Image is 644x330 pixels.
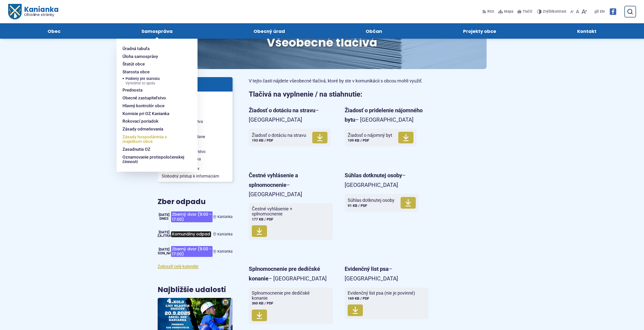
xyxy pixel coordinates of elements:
span: Zasadnutia OZ [122,145,150,153]
p: – [GEOGRAPHIC_DATA] [249,171,333,199]
span: Obecný úrad [254,23,285,39]
span: Starosta obce [122,68,150,76]
span: Komisie pri OZ Kanianka [122,110,169,118]
a: Slobodný prístup k informáciám [158,172,233,180]
span: Prednosta [122,86,142,94]
strong: Čestné vyhlásenie a splnomocnenie [249,172,298,188]
a: Zasadnutia OZ [122,145,185,153]
span: 193 KB / PDF [252,138,273,143]
p: V tejto časti nájdete všeobecné tlačivá, ktoré by ste v komunikácii s obcou mohli využiť. [249,77,428,85]
a: Úradná tabuľa [122,45,185,53]
span: Občan [366,23,382,39]
span: Slobodný prístup k informáciám [162,172,228,180]
a: Podnety pre starostuVyriešme to spolu [126,76,185,86]
a: Komisie pri OZ Kanianka [122,110,185,118]
button: Zvýšiťkontrast [537,6,567,17]
span: Zajtra [157,234,171,238]
span: Tlačiť [523,10,532,14]
button: Tlačiť [516,6,533,17]
span: Splnomocnenie pre dedičské konanie [252,291,323,301]
p: – [GEOGRAPHIC_DATA] [249,106,333,125]
span: Evidenčný list psa (nie je povinné) [348,291,415,296]
img: Prejsť na Facebook stránku [610,8,616,15]
img: Prejsť na domovskú stránku [8,4,21,19]
p: – [GEOGRAPHIC_DATA] [345,106,428,125]
a: Projekty obce [428,23,532,39]
h3: Najbližšie udalosti [158,286,226,294]
a: Úloha samosprávy [122,53,185,60]
span: 109 KB / PDF [348,138,369,143]
span: EN [600,9,605,15]
strong: Súhlas dotknutej osoby [345,172,402,179]
span: Komunálny odpad [171,231,211,237]
span: [DATE] [159,247,170,252]
span: Súhlas dotknutej osoby [348,198,394,203]
span: Všeobecné tlačivá [267,34,377,51]
a: Evidenčný list psa (nie je povinné)169 KB / PDF [345,288,428,319]
a: Hlavný kontrolór obce [122,102,185,110]
strong: Tlačivá na vyplnenie / na stiahnutie: [249,90,362,98]
span: 360 KB / PDF [252,301,273,305]
a: Občan [330,23,418,39]
span: 169 KB / PDF [348,296,369,301]
span: Podnety pre starostu [126,76,160,86]
a: Žiadosť o dotáciu na stravu193 KB / PDF [249,129,330,146]
a: Starosta obce [122,68,185,76]
a: Komunálny odpad Kanianka [DATE] Zajtra [158,228,233,240]
a: Mapa [497,6,514,17]
a: Súhlas dotknutej osoby91 KB / PDF [345,194,419,212]
span: Oficiálne stránky [24,13,58,16]
span: Kanianka [217,249,233,254]
strong: Evidenčný list psa [345,266,389,272]
span: Zvýšiť [543,9,553,14]
p: – [GEOGRAPHIC_DATA] [345,171,428,190]
a: Zberný dvor (9:00 - 17:00) Kanianka [DATE] Dnes [158,209,233,224]
span: Obec [48,23,60,39]
button: Zmenšiť veľkosť písma [569,6,575,17]
span: Žiadosť o dotáciu na stravu [252,133,306,138]
span: Samospráva [141,23,173,39]
a: Samospráva [106,23,208,39]
a: Žiadosť o nájomný byt109 KB / PDF [345,129,417,146]
a: Čestné vyhlásenie + splnomocnenie177 KB / PDF [249,203,333,240]
span: 177 KB / PDF [252,217,273,222]
span: Žiadosť o nájomný byt [348,133,392,138]
a: Zásady hospodárenia s majetkom obce [122,133,185,145]
strong: Žiadosť o pridelenie nájomného bytu [345,107,423,123]
span: [DATE] [159,230,170,234]
span: Úloha samosprávy [122,53,158,60]
a: Oznamovanie protispoločenskej činnosti [122,153,185,166]
button: Zväčšiť veľkosť písma [580,6,588,17]
strong: Žiadosť o dotáciu na stravu [249,107,315,114]
a: Splnomocnenie pre dedičské konanie360 KB / PDF [249,288,333,324]
button: Nastaviť pôvodnú veľkosť písma [575,6,580,17]
span: Zberný dvor (9:00 - 17:00) [171,211,213,222]
span: 91 KB / PDF [348,204,367,208]
a: Zberný dvor (9:00 - 17:00) Kanianka [DATE] [PERSON_NAME] [158,244,233,259]
a: Prednosta [122,86,185,94]
a: Logo Kanianka, prejsť na domovskú stránku. [8,4,58,19]
strong: Splnomocnenie pre dedičské konanie [249,266,320,281]
p: – [GEOGRAPHIC_DATA] [345,264,428,283]
span: Kanianka [217,232,233,236]
h3: Zber odpadu [158,198,233,206]
span: Štatút obce [122,60,145,68]
a: Kontakt [542,23,632,39]
span: Obecné zastupiteľstvo [122,94,166,102]
span: [PERSON_NAME] [150,251,178,255]
a: Obecné zastupiteľstvo [122,94,185,102]
span: Čestné vyhlásenie + splnomocnenie [252,206,323,216]
span: kontrast [543,10,566,14]
a: EN [599,9,606,15]
a: RSS [482,6,495,17]
span: Dnes [159,216,169,221]
a: Zobraziť celý kalendár [158,264,199,269]
span: Mapa [504,9,513,15]
span: RSS [487,9,494,15]
a: Rokovací poriadok [122,117,185,125]
span: Projekty obce [463,23,496,39]
span: Zásady odmeňovania [122,125,163,133]
span: Vyriešme to spolu [126,81,160,85]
